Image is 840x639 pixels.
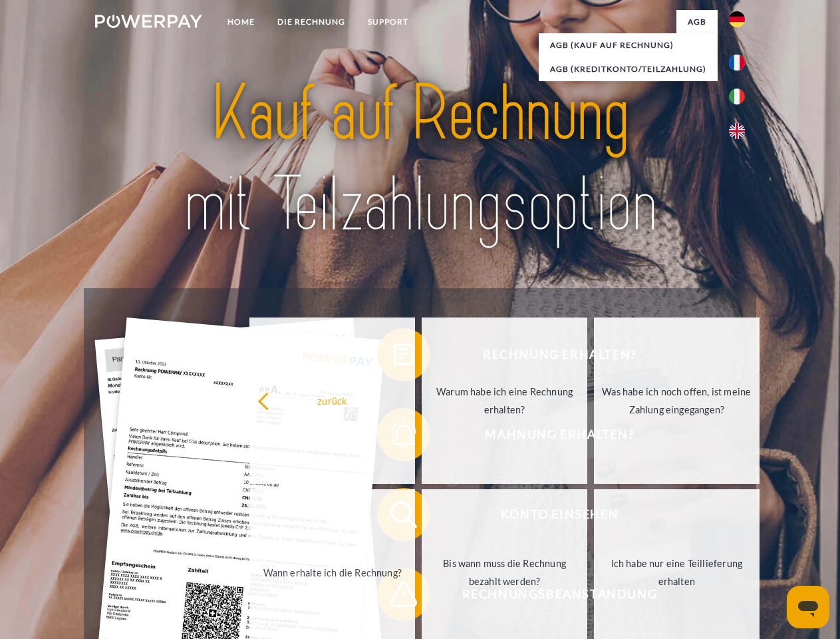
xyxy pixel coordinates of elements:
[602,554,752,590] div: Ich habe nur eine Teillieferung erhalten
[787,586,829,628] iframe: Schaltfläche zum Öffnen des Messaging-Fensters
[430,383,579,419] div: Warum habe ich eine Rechnung erhalten?
[95,15,202,28] img: logo-powerpay-white.svg
[729,11,745,27] img: de
[127,64,713,255] img: title-powerpay_de.svg
[729,55,745,71] img: fr
[539,33,718,57] a: AGB (Kauf auf Rechnung)
[729,123,745,139] img: en
[729,89,745,105] img: it
[257,563,407,581] div: Wann erhalte ich die Rechnung?
[602,383,752,419] div: Was habe ich noch offen, ist meine Zahlung eingegangen?
[216,10,266,34] a: Home
[257,391,407,409] div: zurück
[676,10,718,34] a: agb
[266,10,356,34] a: DIE RECHNUNG
[594,318,760,484] a: Was habe ich noch offen, ist meine Zahlung eingegangen?
[430,554,579,590] div: Bis wann muss die Rechnung bezahlt werden?
[539,57,718,81] a: AGB (Kreditkonto/Teilzahlung)
[356,10,420,34] a: SUPPORT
